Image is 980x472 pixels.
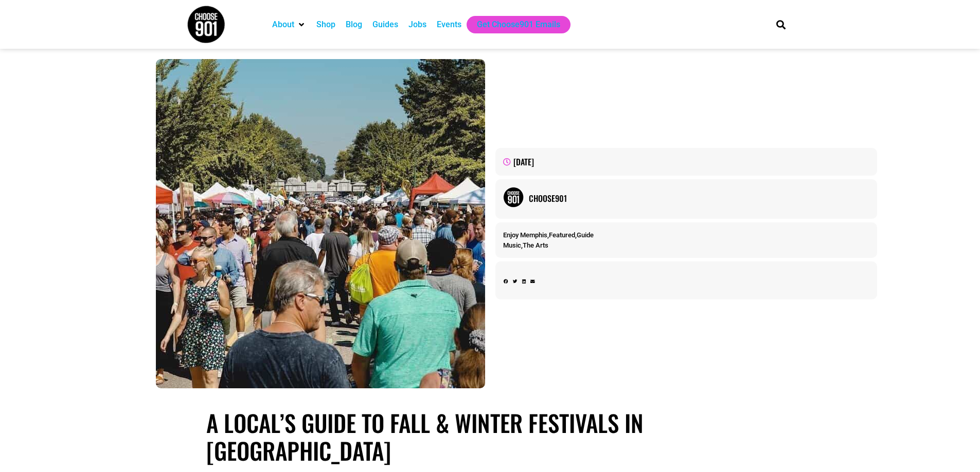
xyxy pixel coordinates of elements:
[503,241,521,249] a: Music
[477,18,560,31] a: Get Choose901 Emails
[523,241,548,249] a: The Arts
[772,16,789,33] div: Search
[503,241,548,249] span: ,
[522,278,526,285] div: Share on linkedin
[513,278,518,285] div: Share on twitter
[437,18,461,31] a: Events
[206,409,774,464] h1: A Local’s Guide to Fall & Winter Festivals in [GEOGRAPHIC_DATA]
[408,18,426,31] a: Jobs
[316,18,335,31] a: Shop
[549,231,575,239] a: Featured
[503,231,547,239] a: Enjoy Memphis
[530,278,535,285] div: Share on email
[577,231,594,239] a: Guide
[267,16,311,33] div: About
[529,192,869,204] a: Choose901
[372,18,398,31] a: Guides
[267,16,759,33] nav: Main nav
[272,18,294,31] a: About
[503,187,524,207] img: Picture of Choose901
[513,156,534,168] time: [DATE]
[503,231,594,239] span: , ,
[504,278,508,285] div: Share on facebook
[346,18,362,31] a: Blog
